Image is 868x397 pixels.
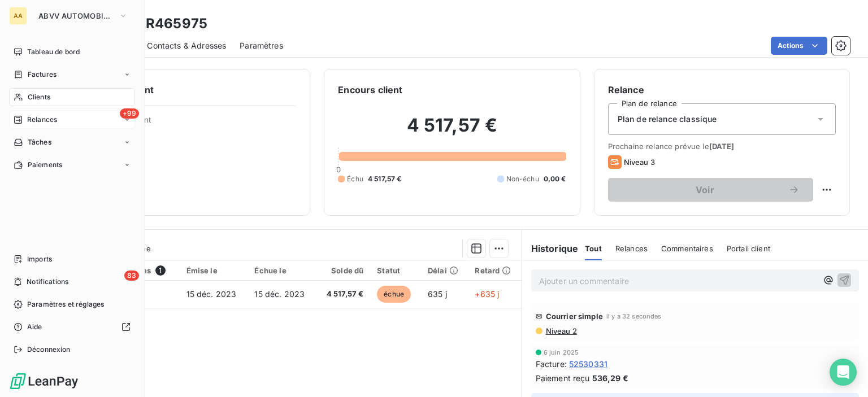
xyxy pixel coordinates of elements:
div: Émise le [186,266,241,275]
div: Délai [428,266,461,275]
span: Paramètres [240,40,283,51]
span: Tâches [28,137,51,147]
span: 0,00 € [544,174,566,184]
h6: Historique [522,242,579,255]
span: Niveau 2 [545,326,577,335]
span: 52530331 [569,358,607,370]
span: Paiement reçu [536,372,590,384]
div: Retard [475,266,514,275]
span: Notifications [27,277,68,287]
div: AA [9,7,27,25]
span: Déconnexion [27,344,71,355]
span: Contacts & Adresses [147,40,226,51]
div: Solde dû [323,266,363,275]
h3: AMA - R465975 [99,14,207,34]
button: Actions [771,37,827,55]
span: Clients [28,92,50,102]
span: +99 [120,108,139,119]
span: Plan de relance classique [618,114,717,125]
span: Paiements [28,160,62,170]
span: Relances [615,244,648,253]
span: Factures [28,69,57,80]
div: Open Intercom Messenger [830,359,857,386]
span: 83 [124,271,139,281]
span: Aide [27,322,42,332]
span: Tout [585,244,602,253]
span: Imports [27,254,52,264]
a: Aide [9,318,135,336]
span: Non-échu [506,174,539,184]
h6: Informations client [68,83,296,97]
h6: Encours client [338,83,402,97]
span: +635 j [475,289,499,299]
div: Échue le [254,266,309,275]
span: Échu [347,174,363,184]
span: Voir [622,185,788,194]
button: Voir [608,178,813,202]
span: 4 517,57 € [368,174,402,184]
span: Prochaine relance prévue le [608,142,836,151]
span: Paramètres et réglages [27,299,104,309]
span: 4 517,57 € [323,289,363,300]
h2: 4 517,57 € [338,114,566,148]
span: 536,29 € [592,372,628,384]
span: 1 [155,265,166,276]
span: Relances [27,115,57,125]
span: échue [377,286,411,303]
span: Portail client [727,244,770,253]
span: 0 [336,165,341,174]
span: Facture : [536,358,567,370]
span: 15 déc. 2023 [186,289,237,299]
span: ABVV AUTOMOBILES [38,11,114,20]
span: Niveau 3 [624,158,655,167]
span: Propriétés Client [91,115,296,131]
span: 15 déc. 2023 [254,289,305,299]
img: Logo LeanPay [9,372,79,390]
span: 635 j [428,289,447,299]
span: il y a 32 secondes [606,313,662,320]
span: 6 juin 2025 [544,349,579,356]
h6: Relance [608,83,836,97]
span: Tableau de bord [27,47,80,57]
span: Commentaires [661,244,713,253]
div: Statut [377,266,414,275]
span: Courrier simple [546,312,603,321]
span: [DATE] [709,142,735,151]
